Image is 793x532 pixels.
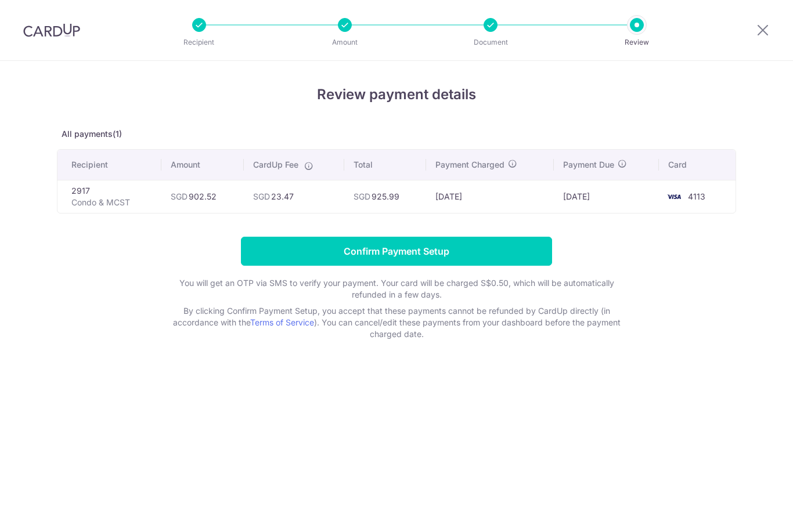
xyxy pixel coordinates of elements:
[688,191,705,201] span: 4113
[164,277,629,301] p: You will get an OTP via SMS to verify your payment. Your card will be charged S$0.50, which will ...
[344,180,426,213] td: 925.99
[435,159,504,171] span: Payment Charged
[71,197,152,208] p: Condo & MCST
[23,23,80,37] img: CardUp
[57,128,736,140] p: All payments(1)
[253,159,298,171] span: CardUp Fee
[250,317,314,327] a: Terms of Service
[448,37,534,48] p: Document
[659,150,736,180] th: Card
[554,180,659,213] td: [DATE]
[302,37,388,48] p: Amount
[253,191,270,201] span: SGD
[426,180,554,213] td: [DATE]
[241,237,552,266] input: Confirm Payment Setup
[161,150,243,180] th: Amount
[594,37,680,48] p: Review
[57,150,161,180] th: Recipient
[563,159,614,171] span: Payment Due
[344,150,426,180] th: Total
[662,190,686,204] img: <span class="translation_missing" title="translation missing: en.account_steps.new_confirm_form.b...
[57,180,161,213] td: 2917
[354,191,370,201] span: SGD
[171,191,188,201] span: SGD
[164,305,629,340] p: By clicking Confirm Payment Setup, you accept that these payments cannot be refunded by CardUp di...
[156,37,242,48] p: Recipient
[161,180,243,213] td: 902.52
[244,180,344,213] td: 23.47
[57,84,736,105] h4: Review payment details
